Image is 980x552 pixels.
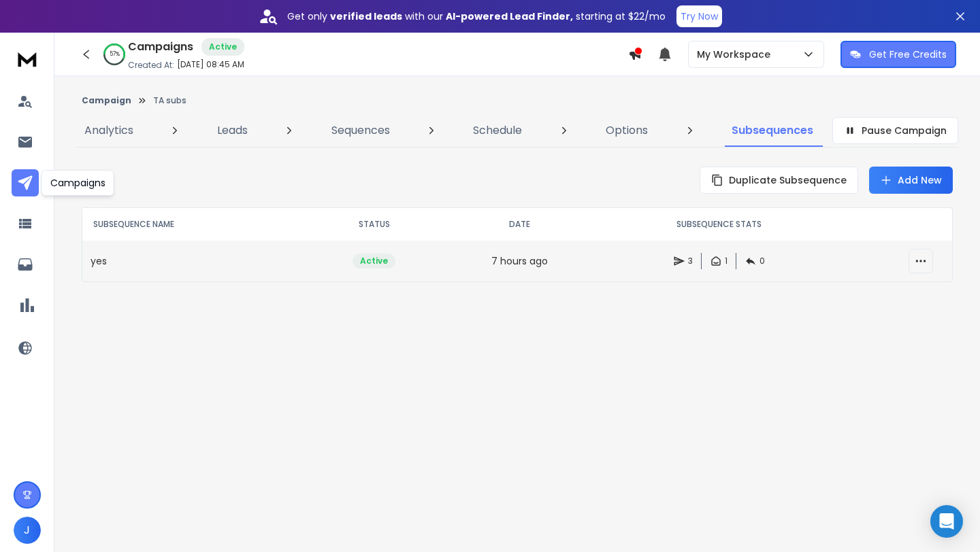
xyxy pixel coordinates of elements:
[869,48,947,61] p: Get Free Credits
[84,122,133,139] p: Analytics
[209,114,256,147] a: Leads
[217,122,248,139] p: Leads
[732,122,813,139] p: Subsequences
[42,170,114,196] div: Campaigns
[439,241,600,281] td: 7 hours ago
[76,114,142,147] a: Analytics
[14,517,41,544] button: J
[832,117,958,144] button: Pause Campaign
[82,241,309,281] td: yes
[128,60,174,71] p: Created At:
[110,50,120,58] p: 57 %
[153,95,186,106] p: TA subs
[353,254,395,269] div: Active
[606,122,648,139] p: Options
[128,39,193,55] h1: Campaigns
[323,114,398,147] a: Sequences
[930,505,963,538] div: Open Intercom Messenger
[725,256,728,266] p: 1
[676,5,722,27] button: Try Now
[465,114,530,147] a: Schedule
[309,208,440,241] th: STATUS
[473,122,522,139] p: Schedule
[201,38,244,56] div: Active
[600,208,838,241] th: SUBSEQUENCE STATS
[446,10,573,23] strong: AI-powered Lead Finder,
[697,48,776,61] p: My Workspace
[287,10,666,23] p: Get only with our starting at $22/mo
[82,95,131,106] button: Campaign
[598,114,656,147] a: Options
[330,10,402,23] strong: verified leads
[723,114,821,147] a: Subsequences
[82,208,309,241] th: SUBSEQUENCE NAME
[688,256,693,266] p: 3
[869,167,953,194] button: Add New
[681,10,718,23] p: Try Now
[759,256,765,266] p: 0
[331,122,390,139] p: Sequences
[439,208,600,241] th: DATE
[840,41,956,68] button: Get Free Credits
[14,46,41,71] img: logo
[177,59,244,70] p: [DATE] 08:45 AM
[700,167,858,194] button: Duplicate Subsequence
